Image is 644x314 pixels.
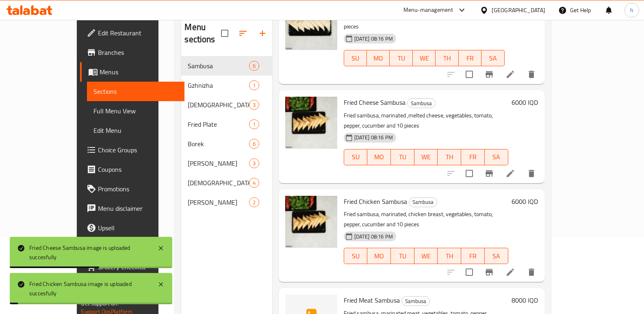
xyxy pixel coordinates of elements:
[249,119,259,129] div: items
[87,101,184,121] a: Full Menu View
[408,99,435,108] span: Sambusa
[181,115,272,134] div: Fried Plate1
[93,106,178,116] span: Full Menu View
[344,11,505,32] p: Sambusa bread, marinated chicken breast, vegetables and 25 pieces
[436,50,458,66] button: TH
[98,28,178,38] span: Edit Restaurant
[441,151,458,163] span: TH
[370,52,386,64] span: MO
[409,197,437,207] span: Sambusa
[461,66,478,83] span: Select to update
[80,62,184,82] a: Menus
[407,98,436,108] div: Sambusa
[188,197,249,207] div: Yoghurt Kubbeh
[344,209,508,230] p: Fried sambusa, marinated, chicken breast, vegetables, tomato, pepper, cucumber and 10 pieces
[461,149,485,165] button: FR
[522,262,541,282] button: delete
[485,248,508,264] button: SA
[347,250,364,262] span: SU
[98,262,178,272] span: Grocery Checklist
[402,297,429,306] span: Sambusa
[630,6,633,15] span: h
[181,134,272,154] div: Borek6
[249,197,259,207] div: items
[481,50,504,66] button: SA
[98,48,178,57] span: Branches
[285,196,337,248] img: Fried Chicken Sambusa
[464,250,481,262] span: FR
[351,35,396,43] span: [DATE] 08:16 PM
[479,65,499,84] button: Branch-specific-item
[98,145,178,155] span: Choice Groups
[367,50,390,66] button: MO
[344,294,400,306] span: Fried Meat Sambusa
[80,23,184,43] a: Edit Restaurant
[80,199,184,218] a: Menu disclaimer
[441,250,458,262] span: TH
[344,110,508,131] p: Fried sambusa, marinated ,melted cheese, vegetables, tomato, pepper, cucumber and 10 pieces
[98,165,178,174] span: Coupons
[181,56,272,76] div: Sambusa6
[414,149,438,165] button: WE
[479,164,499,183] button: Branch-specific-item
[512,196,538,207] h6: 6000 IQD
[184,21,221,45] h2: Menu sections
[233,24,253,43] span: Sort sections
[479,262,499,282] button: Branch-specific-item
[80,179,184,199] a: Promotions
[351,134,396,141] span: [DATE] 08:16 PM
[464,151,481,163] span: FR
[249,140,259,148] span: 6
[390,50,412,66] button: TU
[522,164,541,183] button: delete
[188,139,249,149] span: Borek
[249,199,259,206] span: 2
[98,204,178,213] span: Menu disclaimer
[367,149,391,165] button: MO
[461,264,478,281] span: Select to update
[403,5,453,15] div: Menu-management
[414,248,438,264] button: WE
[98,223,178,233] span: Upsell
[249,82,259,89] span: 1
[188,61,249,71] span: Sambusa
[416,52,432,64] span: WE
[462,52,478,64] span: FR
[29,279,150,298] div: Fried Chicken Sambusa image is uploaded succesfully
[181,53,272,215] nav: Menu sections
[100,67,178,77] span: Menus
[409,197,437,207] div: Sambusa
[249,101,259,109] span: 3
[344,149,368,165] button: SU
[371,151,388,163] span: MO
[505,267,515,277] a: Edit menu item
[344,248,368,264] button: SU
[249,62,259,70] span: 6
[394,151,411,163] span: TU
[181,154,272,173] div: [PERSON_NAME]3
[249,160,259,167] span: 3
[188,119,249,129] span: Fried Plate
[512,295,538,306] h6: 8000 IQD
[93,126,178,135] span: Edit Menu
[351,233,396,240] span: [DATE] 08:16 PM
[347,52,364,64] span: SU
[29,243,150,262] div: Fried Cheese Sambusa image is uploaded succesfully
[438,149,461,165] button: TH
[438,248,461,264] button: TH
[87,82,184,101] a: Sections
[492,6,545,15] div: [GEOGRAPHIC_DATA]
[87,121,184,140] a: Edit Menu
[188,80,249,90] div: Gzhnizha
[367,248,391,264] button: MO
[181,173,272,193] div: [DEMOGRAPHIC_DATA][PERSON_NAME]4
[285,97,337,149] img: Fried Cheese Sambusa
[413,50,436,66] button: WE
[249,179,259,187] span: 4
[488,250,505,262] span: SA
[401,296,430,306] div: Sambusa
[181,193,272,212] div: [PERSON_NAME]2
[188,178,249,188] span: [DEMOGRAPHIC_DATA][PERSON_NAME]
[418,151,435,163] span: WE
